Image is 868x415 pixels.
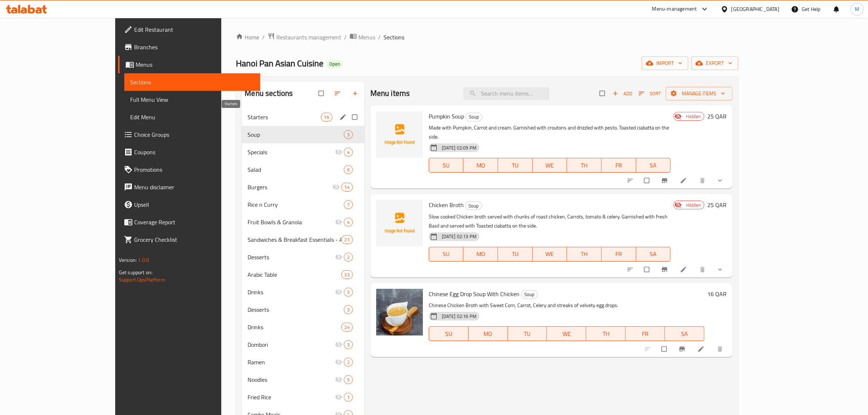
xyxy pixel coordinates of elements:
svg: Inactive section [335,148,342,156]
button: Sort [637,88,663,99]
span: Starters [248,113,320,121]
div: items [344,218,353,226]
span: SU [432,329,466,339]
span: MO [466,160,495,171]
span: 5 [344,289,353,296]
img: Pumpkin Soup [376,111,423,158]
div: items [344,288,353,296]
div: items [344,253,353,261]
button: SA [665,326,704,341]
a: Coverage Report [118,213,260,231]
span: TU [511,329,544,339]
div: Specials4 [242,143,364,161]
h6: 25 QAR [707,200,727,210]
span: Dombori [248,340,335,349]
button: FR [602,247,636,261]
span: Select all sections [314,86,330,100]
button: WE [533,158,567,172]
a: Restaurants management [268,32,341,42]
div: Fried Rice [248,393,335,402]
span: Sort sections [330,85,347,101]
span: Menus [136,60,254,69]
button: Branch-specific-item [657,261,674,278]
span: import [647,59,682,68]
button: TH [586,326,626,341]
span: WE [536,249,564,259]
div: Soup [466,113,482,121]
span: Upsell [134,200,254,209]
span: Sort [639,89,661,98]
input: search [463,87,549,100]
img: Chinese Egg Drop Soup With Chicken [376,289,423,336]
span: 3 [344,131,353,138]
span: 6 [344,166,353,173]
button: Branch-specific-item [674,341,692,357]
span: WE [536,160,564,171]
button: Manage items [666,87,732,100]
div: Arabic Table33 [242,266,364,283]
div: items [344,340,353,349]
div: Burgers14 [242,178,364,196]
div: Open [326,60,343,69]
button: Add section [347,85,365,101]
h6: 25 QAR [707,111,727,121]
span: Sort items [634,88,666,99]
a: Edit menu item [680,177,689,184]
button: TU [498,158,533,172]
svg: Show Choices [716,266,724,273]
span: export [697,59,732,68]
span: 3 [344,341,353,348]
button: MO [463,247,498,261]
button: SU [429,158,464,172]
span: Select section [595,86,611,100]
span: Promotions [134,165,254,174]
div: [GEOGRAPHIC_DATA] [731,5,779,13]
span: Edit Restaurant [134,25,254,34]
div: items [344,148,353,156]
span: Sections [384,33,404,42]
button: Branch-specific-item [657,172,674,189]
span: Desserts [248,253,335,261]
span: Sandwiches & Breakfast Essentials - All Day Long [248,235,341,244]
div: Noodles [248,375,335,384]
span: Open [326,61,343,67]
span: Select to update [657,342,673,356]
div: items [321,113,332,121]
div: Fried Rice1 [242,388,364,406]
span: Menus [358,33,375,42]
span: Chinese Egg Drop Soup With Chicken [429,288,519,299]
h6: 16 QAR [707,289,727,299]
a: Edit menu item [680,266,689,273]
div: Soup3 [242,126,364,143]
button: TU [498,247,533,261]
span: Fruit Bowls & Granola [248,218,335,226]
button: SA [636,247,671,261]
button: FR [626,326,665,341]
span: Version: [119,255,137,265]
button: TH [567,158,602,172]
span: TU [501,160,530,171]
button: delete [712,341,729,357]
svg: Show Choices [716,177,724,184]
span: Edit Menu [130,113,254,121]
span: 5 [344,376,353,383]
div: items [341,183,353,191]
button: WE [547,326,586,341]
span: 1 [344,394,353,401]
div: Soup [465,201,482,210]
span: 7 [344,201,353,208]
svg: Inactive section [335,376,342,383]
span: Sections [130,78,254,86]
div: items [344,358,353,366]
button: export [691,57,738,70]
span: Select to update [640,263,655,276]
div: Drinks [248,288,335,296]
span: SU [432,160,461,171]
span: Restaurants management [276,33,341,42]
span: Add [612,89,632,98]
span: Menu disclaimer [134,183,254,191]
svg: Inactive section [335,341,342,348]
span: Coverage Report [134,218,254,226]
a: Edit Menu [124,108,260,126]
span: 3 [344,306,353,313]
